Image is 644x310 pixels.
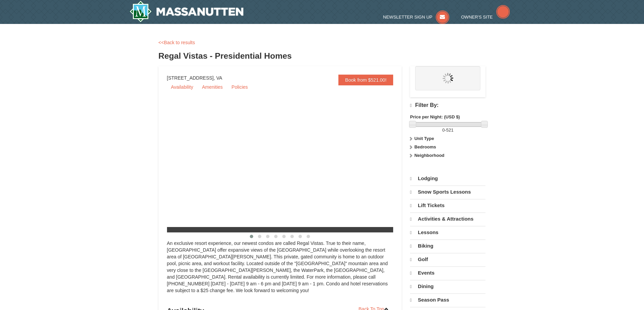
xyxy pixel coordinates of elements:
[410,253,485,266] a: Golf
[410,239,485,252] a: Biking
[414,136,434,141] strong: Unit Type
[410,280,485,293] a: Dining
[446,128,454,133] span: 521
[198,82,226,92] a: Amenities
[442,128,445,133] span: 0
[410,127,485,134] label: -
[129,1,244,22] a: Massanutten Resort
[228,82,252,92] a: Policies
[414,153,445,158] strong: Neighborhood
[383,15,449,20] a: Newsletter Sign Up
[461,15,493,20] span: Owner's Site
[410,213,485,225] a: Activities & Attractions
[129,1,244,22] img: Massanutten Resort Logo
[383,15,432,20] span: Newsletter Sign Up
[159,49,486,63] h3: Regal Vistas - Presidential Homes
[414,144,436,149] strong: Bedrooms
[410,186,485,198] a: Snow Sports Lessons
[410,114,460,119] strong: Price per Night: (USD $)
[410,226,485,239] a: Lessons
[410,266,485,279] a: Events
[443,73,453,84] img: wait.gif
[159,40,195,45] a: <<Back to results
[410,102,485,109] h4: Filter By:
[410,293,485,306] a: Season Pass
[410,172,485,185] a: Lodging
[167,82,197,92] a: Availability
[410,199,485,212] a: Lift Tickets
[338,75,393,85] a: Book from $521.00!
[461,15,510,20] a: Owner's Site
[167,240,393,301] div: An exclusive resort experience, our newest condos are called Regal Vistas. True to their name, [G...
